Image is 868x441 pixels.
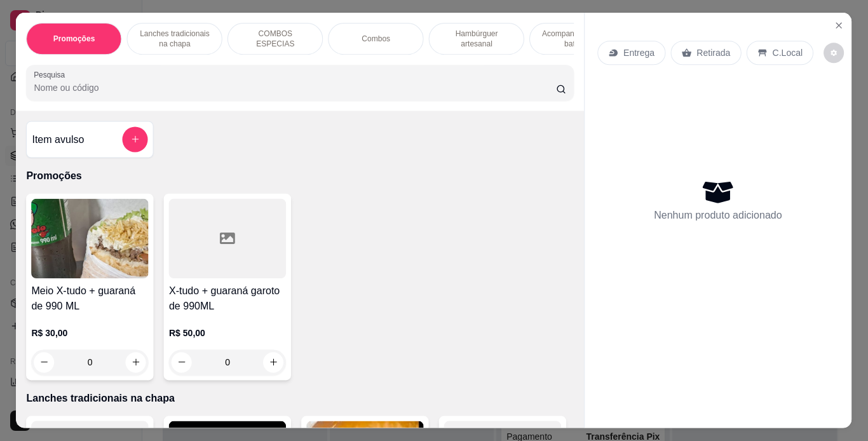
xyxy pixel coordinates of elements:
[773,46,803,59] p: C.Local
[32,199,149,278] img: product-image
[169,327,286,339] p: R$ 50,00
[541,29,614,49] p: Acompanhamentos ( batata )
[362,34,391,44] p: Combos
[138,29,212,49] p: Lanches tradicionais na chapa
[53,34,95,44] p: Promoções
[829,15,849,36] button: Close
[32,132,85,147] h4: Item avulso
[239,29,313,49] p: COMBOS ESPECIAS
[440,29,513,49] p: Hambúrguer artesanal
[32,327,149,339] p: R$ 30,00
[623,46,654,59] p: Entrega
[169,283,286,314] h4: X-tudo + guaraná garoto de 990ML
[697,46,731,59] p: Retirada
[264,352,284,372] button: increase-product-quantity
[123,126,148,152] button: add-separate-item
[27,390,574,405] p: Lanches tradicionais na chapa
[34,81,557,94] input: Pesquisa
[32,283,149,314] h4: Meio X-tudo + guaraná de 990 ML
[824,43,844,63] button: decrease-product-quantity
[34,69,70,80] label: Pesquisa
[27,168,574,184] p: Promoções
[126,352,146,372] button: increase-product-quantity
[654,208,782,223] p: Nenhum produto adicionado
[172,352,192,372] button: decrease-product-quantity
[34,352,55,372] button: decrease-product-quantity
